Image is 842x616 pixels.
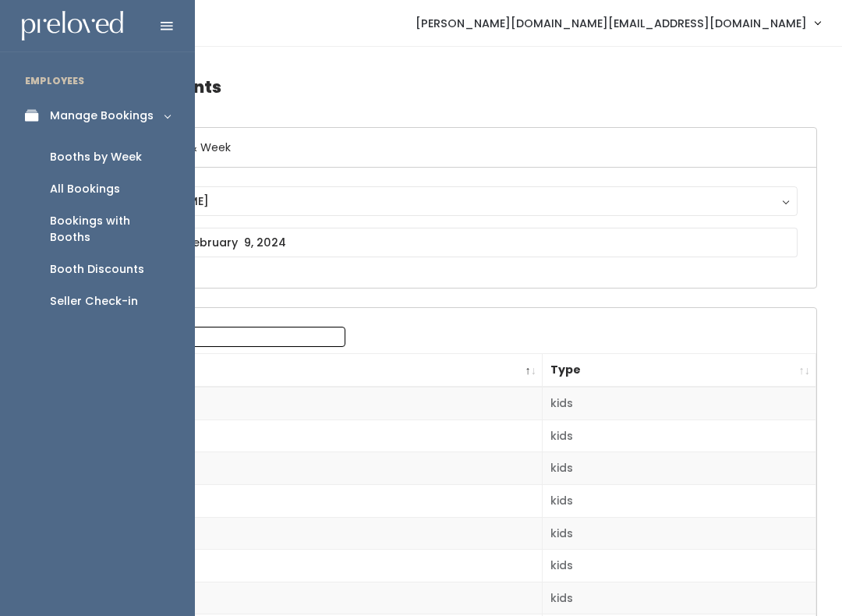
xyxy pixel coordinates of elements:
img: preloved logo [22,11,123,41]
a: [PERSON_NAME][DOMAIN_NAME][EMAIL_ADDRESS][DOMAIN_NAME] [400,6,836,40]
td: 5 [80,517,543,550]
button: [PERSON_NAME] [99,186,798,216]
div: Seller Check-in [50,293,138,310]
td: kids [543,485,816,518]
td: kids [543,420,816,452]
td: 3 [80,452,543,485]
td: 2 [80,420,543,452]
h6: Select Location & Week [80,128,816,168]
td: 7 [80,582,543,614]
td: kids [543,582,816,614]
th: Booth Number: activate to sort column descending [80,354,543,388]
input: Search: [147,327,345,347]
input: February 3 - February 9, 2024 [99,228,798,257]
h4: Booth Discounts [80,65,817,108]
td: 1 [80,387,543,420]
span: [PERSON_NAME][DOMAIN_NAME][EMAIL_ADDRESS][DOMAIN_NAME] [416,15,807,32]
td: kids [543,517,816,550]
div: Manage Bookings [50,108,154,124]
label: Search: [90,327,345,347]
div: Bookings with Booths [50,213,170,246]
td: kids [543,387,816,420]
div: All Bookings [50,181,120,197]
div: Booth Discounts [50,261,144,278]
td: 4 [80,485,543,518]
div: Booths by Week [50,149,142,165]
td: 6 [80,550,543,582]
div: [PERSON_NAME] [114,193,783,210]
td: kids [543,550,816,582]
th: Type: activate to sort column ascending [543,354,816,388]
td: kids [543,452,816,485]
